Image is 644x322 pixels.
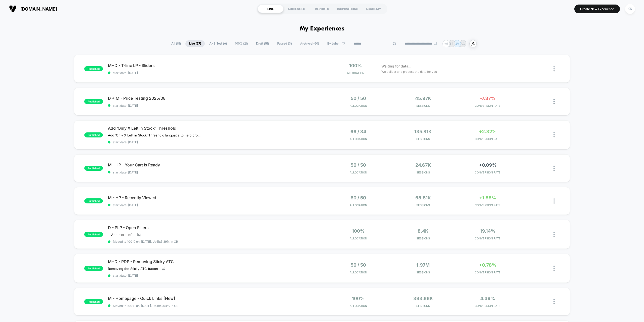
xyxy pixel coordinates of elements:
span: published [84,99,103,104]
span: CONVERSION RATE [457,137,519,141]
span: D + M - Price Testing 2025/08 [108,96,322,101]
img: close [553,266,555,271]
span: + Add more info [108,233,134,237]
span: [DOMAIN_NAME] [20,6,57,12]
span: start date: [DATE] [108,203,322,207]
span: Sessions [392,304,454,308]
span: start date: [DATE] [108,274,322,277]
span: 135.81k [414,129,432,134]
span: M+D - T-line LP - Sliders [108,63,322,68]
span: Allocation [350,171,367,174]
button: Create New Experience [574,5,620,13]
span: 66 / 34 [350,129,366,134]
span: M - HP - Recently Viewed [108,195,322,200]
span: 100% [352,228,365,234]
span: Moved to 100% on: [DATE] . Uplift: 3.94% in CR [113,304,178,308]
span: 8.4k [418,228,428,234]
span: 24.67k [415,162,431,168]
span: By Label [327,42,339,46]
span: M - Homepage - Quick Links [New] [108,296,322,301]
button: [DOMAIN_NAME] [8,5,58,13]
span: 393.66k [413,296,433,301]
span: published [84,299,103,304]
span: 1.97M [416,262,430,268]
h1: My Experiences [300,25,345,32]
span: published [84,132,103,137]
span: 50 / 50 [351,262,366,268]
span: M - HP - Your Cart Is Ready [108,162,322,167]
span: Allocation [347,71,364,75]
span: start date: [DATE] [108,170,322,174]
span: Allocation [350,203,367,207]
span: published [84,66,103,71]
span: 4.39% [480,296,495,301]
span: CONVERSION RATE [457,171,519,174]
img: Visually logo [9,5,17,13]
p: AG [461,42,465,46]
button: KK [624,4,636,14]
span: start date: [DATE] [108,140,322,144]
span: Draft ( 51 ) [252,40,273,47]
img: close [553,99,555,104]
p: JV [455,42,459,46]
span: 50 / 50 [351,162,366,168]
span: Allocation [350,137,367,141]
span: Allocation [350,237,367,240]
span: Sessions [392,203,454,207]
span: Moved to 100% on: [DATE] . Uplift: 5.39% in CR [113,240,178,243]
span: Sessions [392,137,454,141]
span: Waiting for data... [381,63,411,69]
img: close [553,299,555,304]
img: close [553,232,555,237]
span: Sessions [392,104,454,108]
span: 100% ( 21 ) [231,40,252,47]
span: published [84,232,103,237]
p: TB [450,42,454,46]
span: CONVERSION RATE [457,203,519,207]
img: end [434,42,437,45]
span: D - PLP - Open Filters [108,225,322,230]
div: REPORTS [309,5,335,13]
span: Add ‘Only X Left in Stock’ Threshold [108,126,322,131]
span: Paused ( 3 ) [273,40,296,47]
span: +1.88% [479,195,496,200]
span: +0.78% [479,262,496,268]
span: Allocation [350,304,367,308]
span: 19.14% [480,228,495,234]
span: Sessions [392,171,454,174]
span: start date: [DATE] [108,104,322,108]
span: 100% [349,63,362,68]
div: ACADEMY [360,5,386,13]
span: Archived ( 60 ) [296,40,323,47]
span: published [84,198,103,203]
span: Add ‘Only X Left in Stock’ Threshold language to help promote urgency [108,133,201,137]
span: 50 / 50 [351,195,366,200]
span: published [84,266,103,271]
span: start date: [DATE] [108,71,322,75]
img: close [553,66,555,71]
span: Sessions [392,271,454,274]
span: CONVERSION RATE [457,237,519,240]
span: CONVERSION RATE [457,104,519,108]
div: AUDIENCES [284,5,309,13]
span: -7.37% [480,96,495,101]
span: All ( 81 ) [168,40,185,47]
span: M+D - PDP - Removing Sticky ATC [108,259,322,264]
span: 68.51k [415,195,431,200]
span: CONVERSION RATE [457,271,519,274]
span: 50 / 50 [351,96,366,101]
span: A/B Test ( 6 ) [206,40,231,47]
span: Allocation [350,271,367,274]
span: 100% [352,296,365,301]
span: +0.09% [479,162,497,168]
span: Allocation [350,104,367,108]
div: LIVE [258,5,284,13]
span: Removing the Sticky ATC button [108,267,158,271]
span: Live ( 27 ) [185,40,205,47]
div: INSPIRATIONS [335,5,360,13]
div: + 6 [442,40,450,47]
img: close [553,198,555,204]
span: CONVERSION RATE [457,304,519,308]
div: KK [625,4,635,14]
span: +2.32% [479,129,497,134]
